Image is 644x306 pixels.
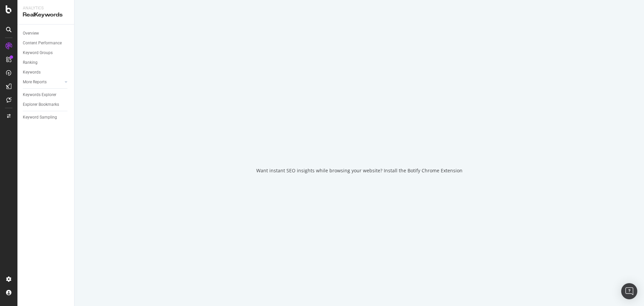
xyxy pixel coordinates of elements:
a: Keywords Explorer [23,91,69,98]
div: Content Performance [23,40,62,47]
div: Keyword Groups [23,49,53,56]
div: Keywords Explorer [23,91,56,98]
div: More Reports [23,79,47,86]
a: More Reports [23,79,63,86]
a: Content Performance [23,40,69,47]
div: Keyword Sampling [23,114,57,121]
div: Want instant SEO insights while browsing your website? Install the Botify Chrome Extension [256,167,463,174]
div: Ranking [23,59,38,66]
div: Keywords [23,69,41,76]
a: Overview [23,30,69,37]
a: Explorer Bookmarks [23,101,69,108]
a: Keyword Sampling [23,114,69,121]
div: Overview [23,30,39,37]
div: RealKeywords [23,11,69,19]
div: Open Intercom Messenger [621,283,637,299]
a: Keyword Groups [23,49,69,56]
a: Ranking [23,59,69,66]
div: Analytics [23,5,69,11]
div: Explorer Bookmarks [23,101,59,108]
a: Keywords [23,69,69,76]
div: animation [335,132,383,157]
